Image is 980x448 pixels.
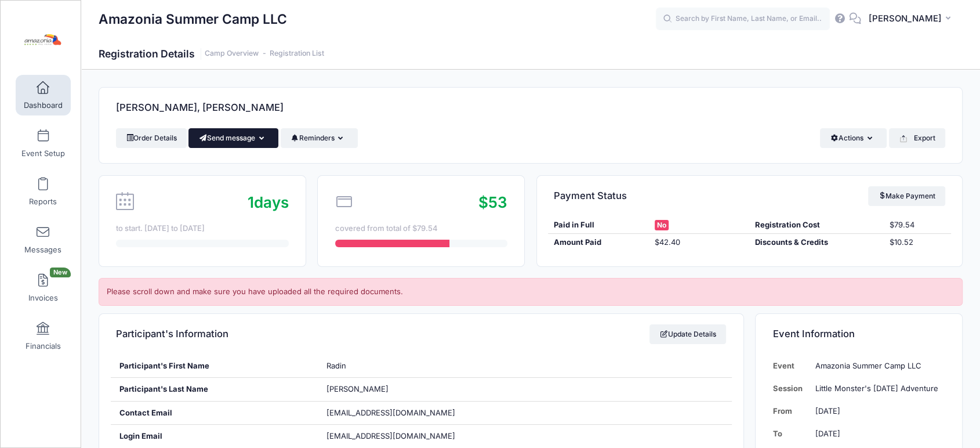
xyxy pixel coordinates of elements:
[772,355,810,377] td: Event
[655,220,669,230] span: No
[16,268,71,308] a: InvoicesNew
[749,237,883,248] div: Discounts & Credits
[24,100,63,110] span: Dashboard
[548,219,649,231] div: Paid in Full
[21,149,65,158] span: Event Setup
[649,324,727,344] a: Update Details
[548,237,649,248] div: Amount Paid
[29,197,57,207] span: Reports
[889,128,945,148] button: Export
[281,128,358,148] button: Reminders
[335,223,507,234] div: covered from total of $79.54
[111,378,318,401] div: Participant's Last Name
[820,128,887,148] button: Actions
[749,219,883,231] div: Registration Cost
[326,408,455,417] span: [EMAIL_ADDRESS][DOMAIN_NAME]
[868,186,945,206] a: Make Payment
[16,219,71,260] a: Messages
[772,317,854,351] h4: Event Information
[326,384,389,393] span: [PERSON_NAME]
[28,293,58,303] span: Invoices
[861,6,963,32] button: [PERSON_NAME]
[478,193,507,211] span: $53
[810,377,945,400] td: Little Monster's [DATE] Adventure
[810,400,945,422] td: [DATE]
[884,219,951,231] div: $79.54
[116,128,187,148] a: Order Details
[810,355,945,377] td: Amazonia Summer Camp LLC
[869,12,942,25] span: [PERSON_NAME]
[554,179,627,212] h4: Payment Status
[50,268,71,277] span: New
[116,223,288,234] div: to start. [DATE] to [DATE]
[116,317,228,351] h4: Participant's Information
[111,355,318,378] div: Participant's First Name
[16,316,71,356] a: Financials
[16,123,71,164] a: Event Setup
[99,278,963,306] div: Please scroll down and make sure you have uploaded all the required documents.
[772,422,810,445] td: To
[16,171,71,212] a: Reports
[248,191,289,214] div: days
[116,92,284,125] h4: [PERSON_NAME], [PERSON_NAME]
[270,49,324,58] a: Registration List
[205,49,259,58] a: Camp Overview
[810,422,945,445] td: [DATE]
[99,48,324,60] h1: Registration Details
[248,193,254,211] span: 1
[326,361,346,370] span: Radin
[24,245,61,255] span: Messages
[649,237,750,248] div: $42.40
[772,377,810,400] td: Session
[1,12,82,67] a: Amazonia Summer Camp LLC
[772,400,810,422] td: From
[111,425,318,448] div: Login Email
[16,75,71,115] a: Dashboard
[26,341,61,351] span: Financials
[884,237,951,248] div: $10.52
[99,6,287,32] h1: Amazonia Summer Camp LLC
[111,402,318,425] div: Contact Email
[20,18,63,62] img: Amazonia Summer Camp LLC
[656,8,830,31] input: Search by First Name, Last Name, or Email...
[188,128,278,148] button: Send message
[326,431,471,442] span: [EMAIL_ADDRESS][DOMAIN_NAME]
